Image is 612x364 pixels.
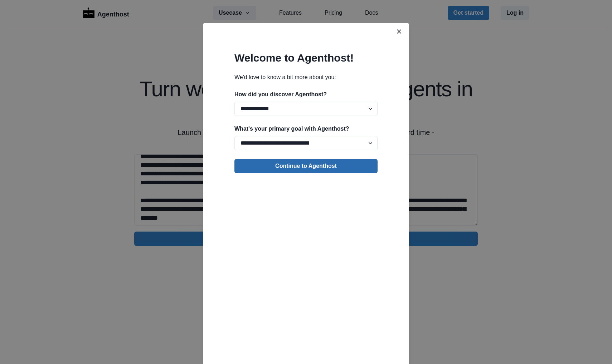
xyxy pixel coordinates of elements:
[234,125,378,133] p: What's your primary goal with Agenthost?
[234,52,378,64] h2: Welcome to Agenthost!
[393,26,405,37] button: Close
[234,73,378,82] p: We'd love to know a bit more about you:
[234,90,378,99] p: How did you discover Agenthost?
[234,159,378,173] button: Continue to Agenthost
